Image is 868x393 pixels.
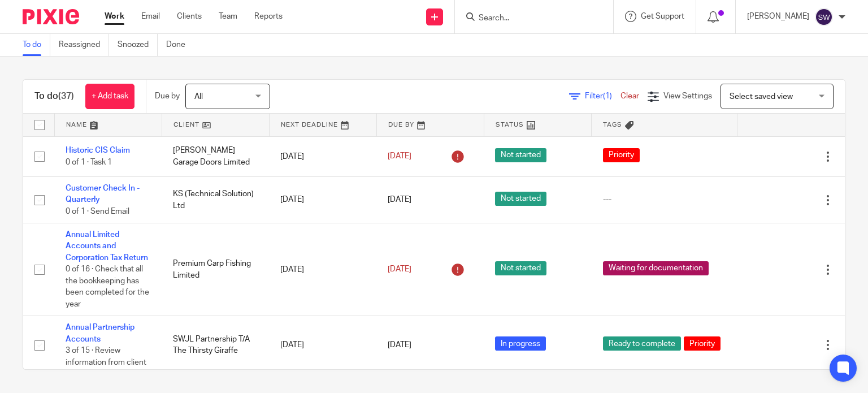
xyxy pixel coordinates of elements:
[730,93,793,101] span: Select saved view
[269,223,376,316] td: [DATE]
[495,192,546,206] span: Not started
[85,84,134,109] a: + Add task
[585,92,620,100] span: Filter
[219,11,237,22] a: Team
[495,261,546,275] span: Not started
[66,347,146,366] span: 3 of 15 · Review information from client
[162,316,269,374] td: SWJL Partnership T/A The Thirsty Giraffe
[388,266,411,274] span: [DATE]
[254,11,283,22] a: Reports
[478,14,579,24] input: Search
[663,92,712,100] span: View Settings
[269,136,376,176] td: [DATE]
[141,11,160,22] a: Email
[118,34,158,56] a: Snoozed
[603,336,681,351] span: Ready to complete
[34,90,74,102] h1: To do
[603,122,622,128] span: Tags
[684,336,721,351] span: Priority
[66,265,149,308] span: 0 of 16 · Check that all the bookkeeping has been completed for the year
[23,9,79,24] img: Pixie
[269,316,376,374] td: [DATE]
[66,184,140,204] a: Customer Check In - Quarterly
[194,93,203,101] span: All
[66,323,134,343] a: Annual Partnership Accounts
[162,136,269,176] td: [PERSON_NAME] Garage Doors Limited
[388,196,411,204] span: [DATE]
[747,11,809,22] p: [PERSON_NAME]
[66,146,130,154] a: Historic CIS Claim
[269,176,376,223] td: [DATE]
[66,158,112,166] span: 0 of 1 · Task 1
[388,341,411,349] span: [DATE]
[177,11,202,22] a: Clients
[162,176,269,223] td: KS (Technical Solution) Ltd
[59,34,109,56] a: Reassigned
[603,261,709,275] span: Waiting for documentation
[603,194,726,205] div: ---
[66,208,129,215] span: 0 of 1 · Send Email
[495,148,546,162] span: Not started
[603,148,640,162] span: Priority
[388,153,411,161] span: [DATE]
[66,231,148,262] a: Annual Limited Accounts and Corporation Tax Return
[105,11,124,22] a: Work
[815,8,833,26] img: svg%3E
[58,92,74,101] span: (37)
[23,34,50,56] a: To do
[166,34,194,56] a: Done
[620,92,639,100] a: Clear
[495,336,546,351] span: In progress
[641,12,684,20] span: Get Support
[155,90,180,102] p: Due by
[162,223,269,316] td: Premium Carp Fishing Limited
[603,92,612,100] span: (1)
